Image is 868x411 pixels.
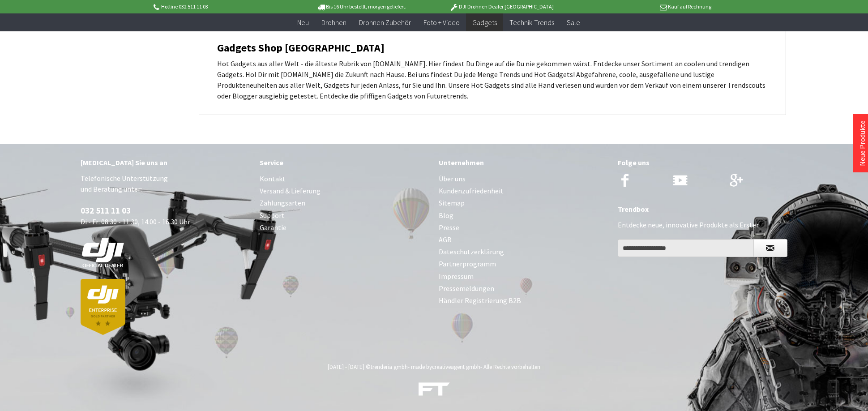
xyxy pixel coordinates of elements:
p: Entdecke neue, innovative Produkte als Erster. [618,219,788,230]
a: Neue Produkte [858,120,867,166]
a: Garantie [260,222,430,234]
a: Technik-Trends [503,13,560,32]
span: Neu [297,18,309,27]
a: Dateschutzerklärung [439,246,609,258]
a: Händler Registrierung B2B [439,295,609,307]
img: white-dji-schweiz-logo-official_140x140.png [81,238,125,268]
a: creativeagent gmbh [432,363,480,371]
a: Kundenzufriedenheit [439,185,609,197]
span: Drohnen Zubehör [359,18,411,27]
div: Unternehmen [439,157,609,168]
span: Technik-Trends [509,18,554,27]
p: DJI Drohnen Dealer [GEOGRAPHIC_DATA] [432,1,571,12]
span: Foto + Video [423,18,460,27]
p: Hot Gadgets aus aller Welt - die älteste Rubrik von [DOMAIN_NAME]. Hier findest Du Dinge auf die ... [217,58,768,101]
span: Sale [567,18,580,27]
p: Bis 16 Uhr bestellt, morgen geliefert. [292,1,432,12]
a: Impressum [439,270,609,283]
a: Presse [439,222,609,234]
strong: Gadgets Shop [GEOGRAPHIC_DATA] [217,41,385,55]
div: Service [260,157,430,168]
a: Sitemap [439,197,609,209]
a: Versand & Lieferung [260,185,430,197]
p: Kauf auf Rechnung [572,1,711,12]
div: [DATE] - [DATE] © - made by - Alle Rechte vorbehalten [83,363,785,371]
a: trenderia gmbh [371,363,408,371]
a: AGB [439,234,609,246]
a: Gadgets [466,13,503,32]
span: Gadgets [472,18,497,27]
a: Über uns [439,173,609,185]
a: Drohnen Zubehör [353,13,417,32]
a: Foto + Video [417,13,466,32]
a: Blog [439,210,609,222]
p: Hotline 032 511 11 03 [152,1,292,12]
p: Telefonische Unterstützung und Beratung unter: Di - Fr: 08:30 - 11.30, 14.00 - 16.30 Uhr [81,173,251,335]
div: Trendbox [618,203,788,215]
div: Folge uns [618,157,788,168]
a: Support [260,210,430,222]
button: Newsletter abonnieren [753,239,787,257]
div: [MEDICAL_DATA] Sie uns an [81,157,251,168]
a: DJI Drohnen, Trends & Gadgets Shop [419,383,450,399]
a: 032 511 11 03 [81,205,131,216]
a: Pressemeldungen [439,283,609,295]
input: Ihre E-Mail Adresse [618,239,754,257]
img: dji-partner-enterprise_goldLoJgYOWPUIEBO.png [81,279,125,335]
a: Kontakt [260,173,430,185]
span: Drohnen [321,18,346,27]
a: Neu [291,13,315,32]
a: Sale [560,13,586,32]
a: Drohnen [315,13,353,32]
img: ft-white-trans-footer.png [419,382,450,396]
a: Partnerprogramm [439,258,609,270]
a: Zahlungsarten [260,197,430,209]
